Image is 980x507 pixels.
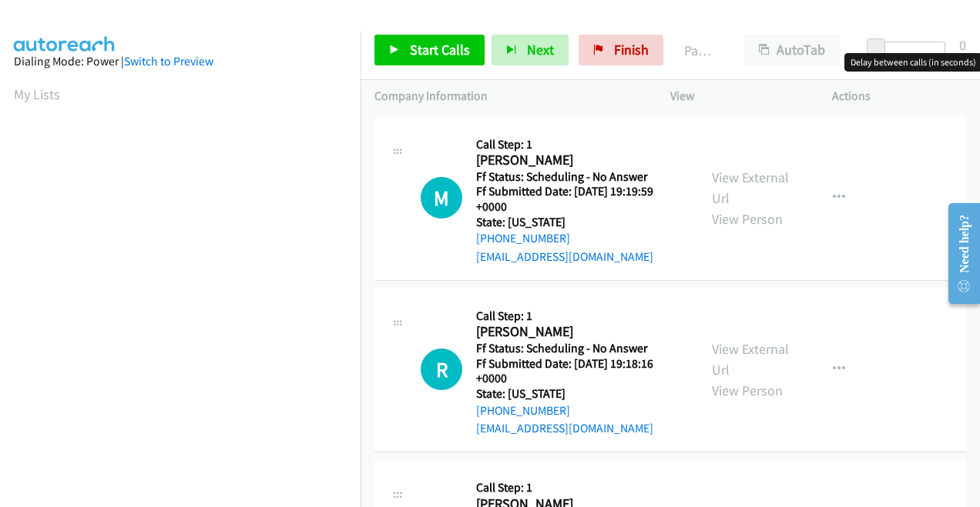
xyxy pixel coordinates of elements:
[374,87,643,105] p: Company Information
[744,35,840,65] button: AutoTab
[410,41,470,58] span: Start Calls
[476,403,570,418] a: [PHONE_NUMBER]
[712,168,789,207] a: View External Url
[492,35,569,65] button: Next
[476,386,684,402] h5: State: [US_STATE]
[476,152,679,169] h2: [PERSON_NAME]
[712,210,783,228] a: View Person
[476,309,684,324] h5: Call Step: 1
[476,356,684,386] h5: Ff Submitted Date: [DATE] 19:18:16 +0000
[936,192,980,315] iframe: Resource Center
[832,87,966,105] p: Actions
[421,177,462,218] div: The call is yet to be attempted
[527,41,554,58] span: Next
[579,35,663,65] a: Finish
[374,35,485,65] a: Start Calls
[670,87,804,105] p: View
[712,340,789,379] a: View External Url
[14,52,347,71] div: Dialing Mode: Power |
[476,341,684,356] h5: Ff Status: Scheduling - No Answer
[421,177,462,218] h1: M
[476,231,570,245] a: [PHONE_NUMBER]
[476,480,684,495] h5: Call Step: 1
[959,35,966,55] div: 0
[14,85,60,103] a: My Lists
[684,40,717,61] p: Paused
[421,349,462,390] h1: R
[614,41,649,58] span: Finish
[476,421,653,435] a: [EMAIL_ADDRESS][DOMAIN_NAME]
[476,137,684,152] h5: Call Step: 1
[421,349,462,390] div: The call is yet to be attempted
[476,323,679,341] h2: [PERSON_NAME]
[712,382,783,399] a: View Person
[476,184,684,214] h5: Ff Submitted Date: [DATE] 19:19:59 +0000
[476,249,653,264] a: [EMAIL_ADDRESS][DOMAIN_NAME]
[476,215,684,230] h5: State: [US_STATE]
[476,169,684,185] h5: Ff Status: Scheduling - No Answer
[124,54,213,68] a: Switch to Preview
